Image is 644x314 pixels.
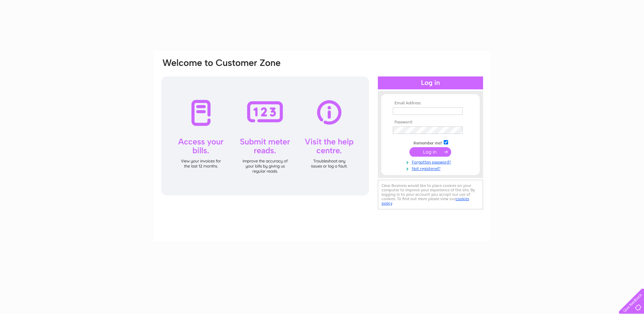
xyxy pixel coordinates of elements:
[409,147,451,157] input: Submit
[391,101,470,106] th: Email Address:
[382,196,469,206] a: cookies policy
[393,165,470,171] a: Not registered?
[391,139,470,146] td: Remember me?
[378,180,483,209] div: Clear Business would like to place cookies on your computer to improve your experience of the sit...
[391,120,470,125] th: Password:
[393,158,470,165] a: Forgotten password?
